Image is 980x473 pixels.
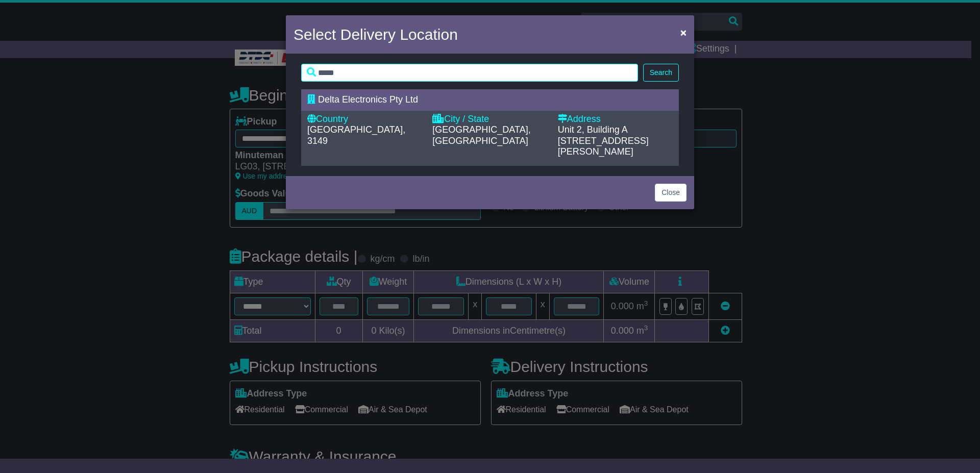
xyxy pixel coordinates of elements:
span: × [680,27,687,38]
button: Close [675,22,692,43]
span: [GEOGRAPHIC_DATA], 3149 [307,125,405,146]
div: Address [558,114,673,125]
button: Close [655,184,687,202]
span: [STREET_ADDRESS][PERSON_NAME] [558,136,649,157]
div: City / State [432,114,547,125]
span: Unit 2, Building A [558,125,627,135]
h4: Select Delivery Location [293,23,458,46]
button: Search [643,64,679,82]
span: Delta Electronics Pty Ltd [318,94,418,105]
span: [GEOGRAPHIC_DATA], [GEOGRAPHIC_DATA] [432,125,530,146]
div: Country [307,114,422,125]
